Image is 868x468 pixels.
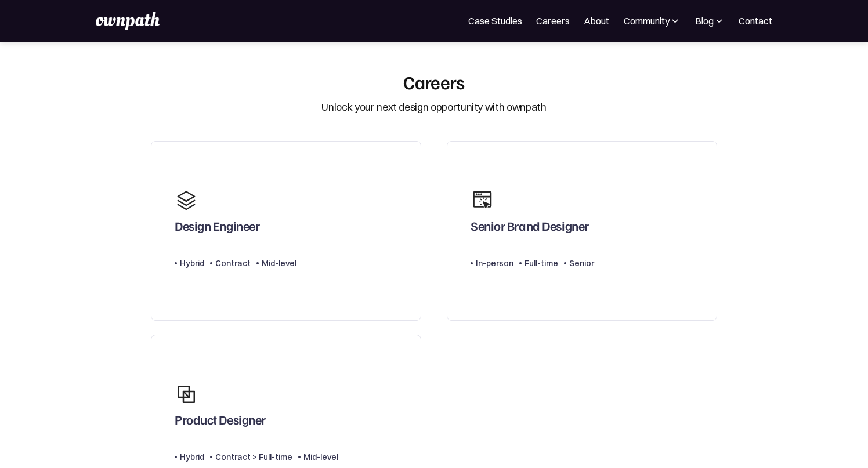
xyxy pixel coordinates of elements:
[525,256,558,270] div: Full-time
[584,14,609,28] a: About
[303,450,338,464] div: Mid-level
[180,256,204,270] div: Hybrid
[175,412,266,433] div: Product Designer
[569,256,594,270] div: Senior
[695,14,714,28] div: Blog
[447,141,717,321] a: Senior Brand DesignerIn-personFull-timeSenior
[468,14,522,28] a: Case Studies
[623,14,681,28] div: Community
[403,71,465,93] div: Careers
[471,218,589,239] div: Senior Brand Designer
[175,218,259,239] div: Design Engineer
[624,14,670,28] div: Community
[476,256,513,270] div: In-person
[262,256,296,270] div: Mid-level
[215,256,251,270] div: Contract
[321,100,546,115] div: Unlock your next design opportunity with ownpath
[180,450,204,464] div: Hybrid
[739,14,772,28] a: Contact
[536,14,570,28] a: Careers
[215,450,292,464] div: Contract > Full-time
[151,141,421,321] a: Design EngineerHybridContractMid-level
[695,14,725,28] div: Blog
